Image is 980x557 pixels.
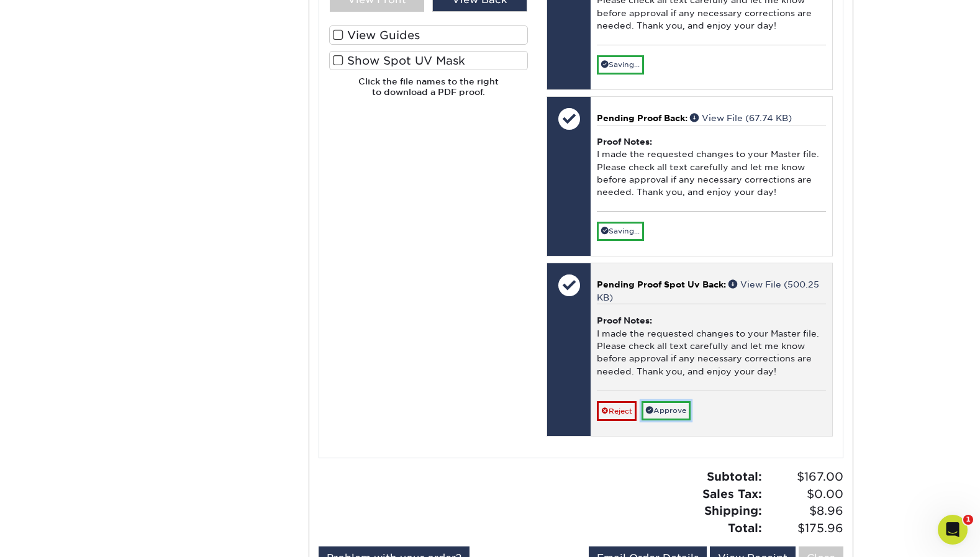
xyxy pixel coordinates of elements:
strong: Shipping: [704,504,762,517]
strong: Proof Notes: [597,137,652,147]
iframe: Intercom live chat [938,515,968,545]
label: View Guides [329,25,529,45]
span: $8.96 [766,502,843,520]
span: 1 [963,515,973,525]
a: View File (67.74 KB) [690,113,792,123]
a: Reject [597,401,637,421]
strong: Sales Tax: [702,487,762,500]
span: Pending Proof Back: [597,113,687,123]
h6: Click the file names to the right to download a PDF proof. [329,76,529,107]
div: I made the requested changes to your Master file. Please check all text carefully and let me know... [597,304,826,390]
label: Show Spot UV Mask [329,51,529,70]
a: View File (500.25 KB) [597,279,819,302]
span: Pending Proof Spot Uv Back: [597,279,726,289]
iframe: Google Customer Reviews [3,519,106,553]
a: Approve [642,401,691,420]
strong: Subtotal: [707,469,762,483]
strong: Proof Notes: [597,315,652,325]
a: Saving... [597,55,644,75]
span: $0.00 [766,486,843,503]
div: I made the requested changes to your Master file. Please check all text carefully and let me know... [597,125,826,211]
a: Saving... [597,222,644,241]
span: $167.00 [766,468,843,486]
span: $175.96 [766,520,843,537]
strong: Total: [728,521,762,535]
